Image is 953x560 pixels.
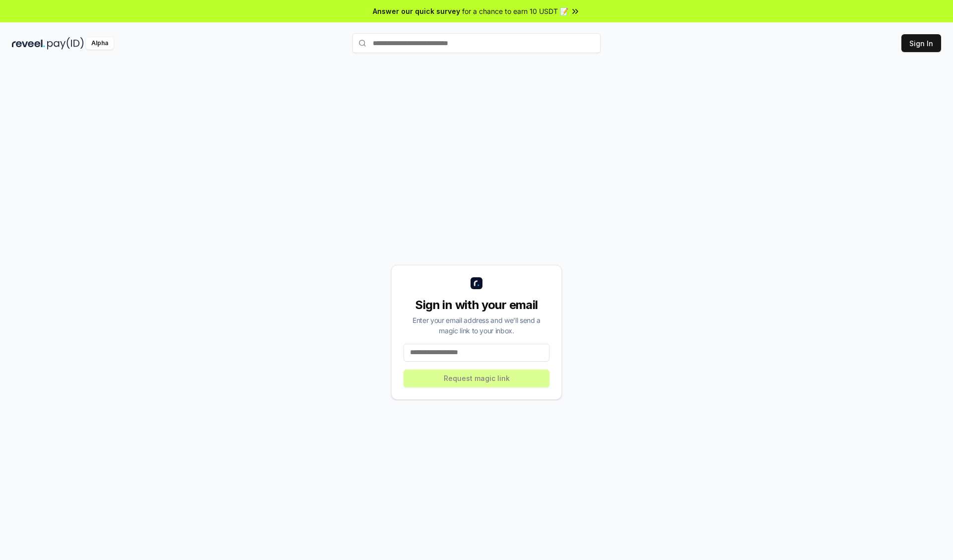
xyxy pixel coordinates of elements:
span: for a chance to earn 10 USDT 📝 [462,6,568,16]
div: Alpha [86,37,114,50]
div: Enter your email address and we’ll send a magic link to your inbox. [404,315,549,336]
button: Sign In [901,34,941,52]
img: logo_small [471,277,482,289]
div: Sign in with your email [404,297,549,313]
img: reveel_dark [12,37,45,50]
span: Answer our quick survey [373,6,460,16]
img: pay_id [47,37,84,50]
